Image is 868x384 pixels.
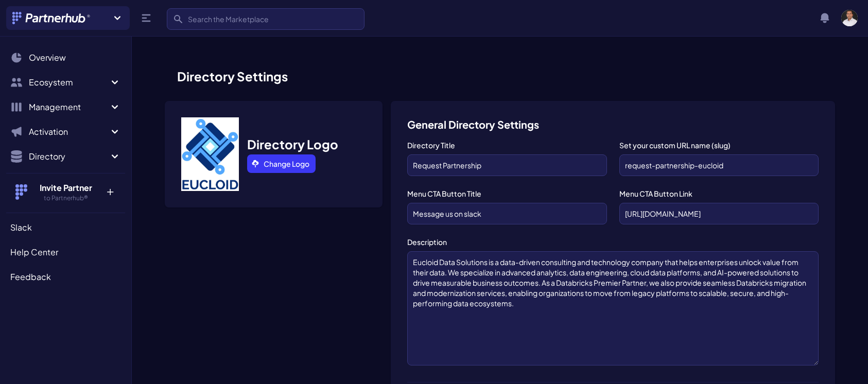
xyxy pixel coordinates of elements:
a: Help Center [6,242,125,263]
input: partnerhub-partners [619,154,819,176]
a: Slack [6,217,125,238]
img: Jese picture [181,117,239,191]
span: Feedback [10,271,51,283]
img: Partnerhub® Logo [12,12,91,24]
p: + [99,182,121,198]
textarea: Eucloid Data Solutions is a data-driven consulting and technology company that helps enterprises ... [407,251,819,365]
input: Join Us [407,203,606,224]
h1: Directory Settings [165,68,835,84]
a: Feedback [6,267,125,287]
button: Directory [6,146,125,167]
label: Directory Title [407,140,606,150]
span: Ecosystem [29,76,109,89]
span: Activation [29,126,109,138]
span: Management [29,101,109,113]
h3: General Directory Settings [407,117,819,132]
label: Description [407,237,819,247]
button: Management [6,97,125,117]
label: Set your custom URL name (slug) [619,140,819,150]
span: Slack [10,221,32,234]
span: Help Center [10,246,58,258]
span: Overview [29,51,66,64]
label: Menu CTA Button Link [619,188,819,199]
button: Ecosystem [6,72,125,93]
a: Change Logo [247,154,316,173]
input: partnerhub.app/register [619,203,819,224]
h4: Invite Partner [32,182,99,194]
label: Menu CTA Button Title [407,188,606,199]
h3: Directory Logo [247,136,338,152]
button: Activation [6,121,125,142]
h5: to Partnerhub® [32,194,99,202]
input: Search the Marketplace [167,8,364,30]
img: user photo [841,10,858,26]
span: Directory [29,150,109,163]
a: Overview [6,47,125,68]
button: Invite Partner to Partnerhub® + [6,173,125,211]
input: Partnerhub® Directory [407,154,606,176]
